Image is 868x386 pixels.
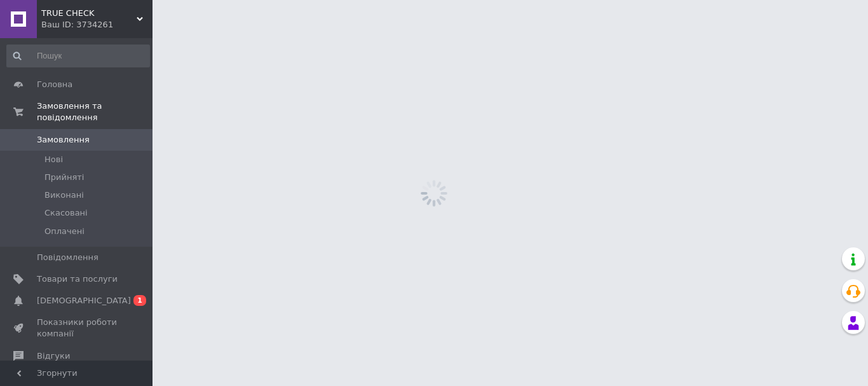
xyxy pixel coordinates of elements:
span: Виконані [44,190,84,201]
span: Головна [37,79,72,90]
div: Ваш ID: 3734261 [41,19,153,31]
span: Скасовані [44,207,88,219]
span: Показники роботи компанії [37,317,118,340]
span: 1 [133,295,146,306]
span: Оплачені [44,226,85,237]
span: Прийняті [44,172,84,183]
span: [DEMOGRAPHIC_DATA] [37,295,131,307]
span: Відгуки [37,350,70,362]
span: Нові [44,154,63,165]
span: TRUE CHECK [41,8,137,19]
span: Товари та послуги [37,273,118,285]
input: Пошук [6,45,150,67]
span: Замовлення та повідомлення [37,100,153,123]
span: Повідомлення [37,252,98,263]
span: Замовлення [37,134,90,146]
